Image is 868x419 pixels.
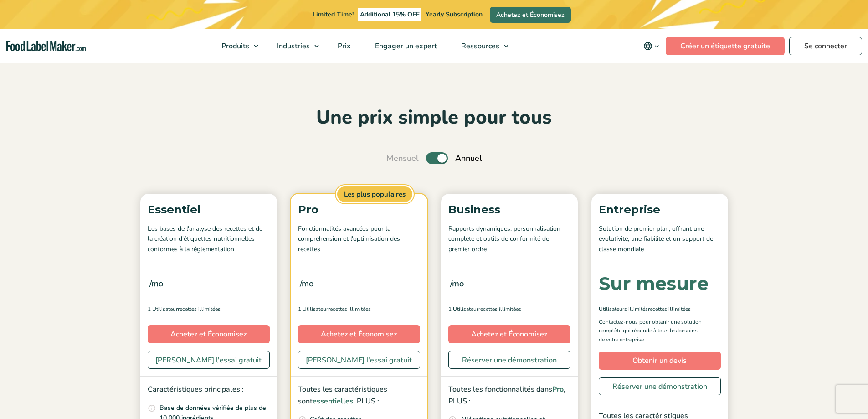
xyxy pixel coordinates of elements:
span: Recettes illimitées [178,305,221,313]
p: Entreprise [599,201,721,218]
span: Annuel [455,152,482,165]
a: Achetez et Économisez [148,325,270,343]
span: Utilisateurs illimités [599,305,648,313]
a: [PERSON_NAME] l'essai gratuit [148,351,270,369]
a: Industries [265,29,324,63]
a: Achetez et Économisez [490,7,571,23]
p: Caractéristiques principales : [148,384,270,396]
span: Yearly Subscription [426,10,483,19]
a: Achetez et Économisez [298,325,420,343]
span: Mensuel [386,152,419,165]
a: [PERSON_NAME] l'essai gratuit [298,351,420,369]
p: Contactez-nous pour obtenir une solution complète qui réponde à tous les besoins de votre entrepr... [599,318,704,344]
span: Pro [552,384,564,394]
p: Solution de premier plan, offrant une évolutivité, une fiabilité et un support de classe mondiale [599,224,721,254]
span: Engager un expert [372,41,438,51]
p: Toutes les caractéristiques sont , PLUS : [298,384,420,407]
a: Achetez et Économisez [448,325,570,343]
span: /mo [300,277,313,290]
span: Prix [335,41,352,51]
span: Additional 15% OFF [358,8,422,21]
p: Fonctionnalités avancées pour la compréhension et l'optimisation des recettes [298,224,420,254]
span: Limited Time! [313,10,354,19]
a: Prix [326,29,361,63]
span: Les plus populaires [336,185,414,204]
a: Se connecter [789,37,862,55]
span: Recettes illimitées [328,305,371,313]
a: Réserver une démonstration [448,351,570,369]
p: Business [448,201,570,218]
span: 1 Utilisateur [148,305,178,313]
span: /mo [149,277,163,290]
span: 1 Utilisateur [298,305,328,313]
a: Obtenir un devis [599,352,721,370]
span: Ressources [458,41,500,51]
span: essentielles [313,396,353,406]
span: Produits [219,41,250,51]
div: Sur mesure [599,274,709,293]
a: Ressources [449,29,513,63]
h2: Une prix simple pour tous [136,105,733,130]
span: Industries [274,41,311,51]
span: 1 Utilisateur [448,305,478,313]
a: Produits [210,29,263,63]
p: Rapports dynamiques, personnalisation complète et outils de conformité de premier ordre [448,224,570,254]
p: Les bases de l'analyse des recettes et de la création d'étiquettes nutritionnelles conformes à la... [148,224,270,254]
span: Recettes illimitées [648,305,691,313]
label: Toggle [426,152,448,164]
a: Créer un étiquette gratuite [666,37,785,55]
span: /mo [450,277,464,290]
p: Essentiel [148,201,270,218]
a: Engager un expert [363,29,447,63]
a: Réserver une démonstration [599,377,721,395]
span: Recettes illimitées [478,305,521,313]
p: Toutes les fonctionnalités dans , PLUS : [448,384,570,407]
p: Pro [298,201,420,218]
